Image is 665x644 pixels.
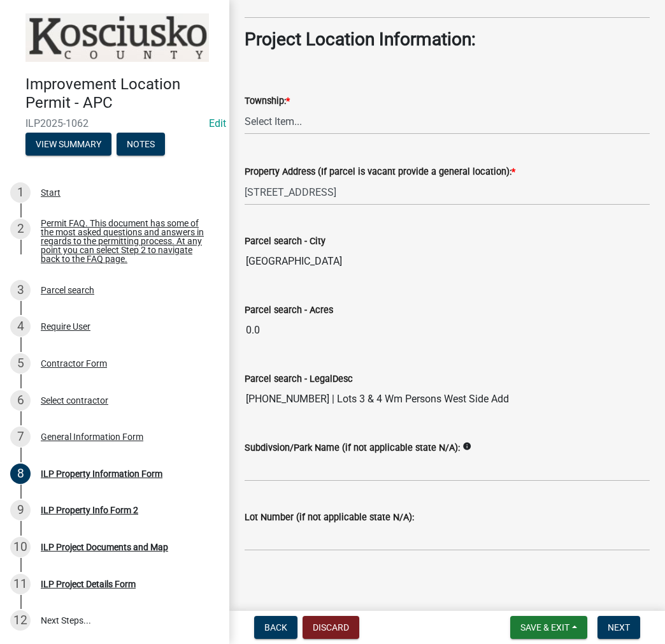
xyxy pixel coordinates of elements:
div: Parcel search [41,286,94,295]
div: Start [41,188,61,197]
div: 3 [10,280,31,300]
label: Subdivsion/Park Name (if not applicable state N/A): [245,444,460,453]
label: Parcel search - LegalDesc [245,375,353,384]
span: Save & Exit [520,622,569,633]
a: Edit [209,117,226,129]
button: View Summary [25,133,111,156]
wm-modal-confirm: Summary [25,140,111,150]
button: Discard [303,616,359,639]
h4: Improvement Location Permit - APC [25,75,219,112]
i: info [462,442,471,451]
strong: Project Location Information: [245,29,476,50]
button: Save & Exit [510,616,587,639]
div: ILP Property Info Form 2 [41,506,138,515]
div: 11 [10,574,31,594]
div: 5 [10,353,31,374]
div: ILP Property Information Form [41,469,162,478]
button: Notes [117,133,165,156]
div: ILP Project Documents and Map [41,543,168,552]
wm-modal-confirm: Notes [117,140,165,150]
label: Lot Number (if not applicable state N/A): [245,513,414,522]
img: Kosciusko County, Indiana [25,13,209,62]
div: Permit FAQ. This document has some of the most asked questions and answers in regards to the perm... [41,219,209,263]
div: 6 [10,390,31,411]
div: 8 [10,464,31,484]
span: Back [264,622,287,633]
div: Require User [41,322,90,331]
span: ILP2025-1062 [25,117,204,129]
div: Select contractor [41,396,108,405]
button: Back [254,616,297,639]
div: 4 [10,316,31,337]
div: 7 [10,427,31,447]
div: 12 [10,610,31,631]
div: 2 [10,219,31,239]
div: General Information Form [41,432,143,441]
wm-modal-confirm: Edit Application Number [209,117,226,129]
div: Contractor Form [41,359,107,368]
div: 1 [10,182,31,203]
label: Parcel search - City [245,237,325,246]
span: Next [608,622,630,633]
div: 9 [10,500,31,520]
label: Parcel search - Acres [245,306,333,315]
div: ILP Project Details Form [41,580,136,589]
label: Township: [245,97,290,106]
button: Next [597,616,640,639]
div: 10 [10,537,31,557]
label: Property Address (If parcel is vacant provide a general location): [245,168,515,177]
